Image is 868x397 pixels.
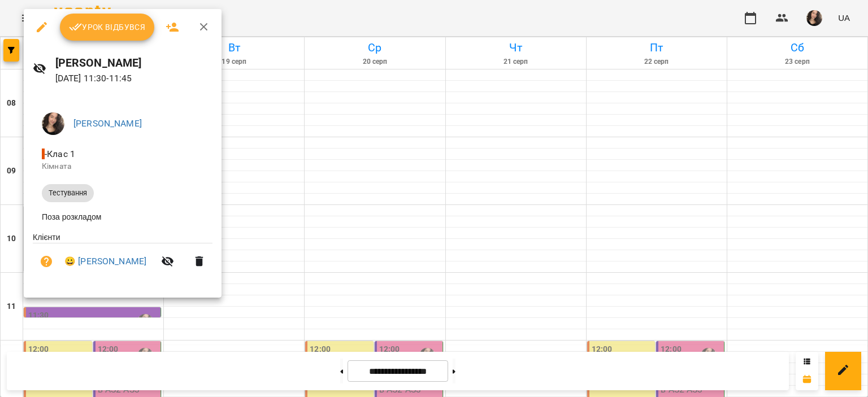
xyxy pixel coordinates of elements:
[33,232,212,284] ul: Клієнти
[73,118,142,129] a: [PERSON_NAME]
[42,112,64,135] img: af1f68b2e62f557a8ede8df23d2b6d50.jpg
[60,14,155,41] button: Урок відбувся
[55,54,213,72] h6: [PERSON_NAME]
[42,188,94,198] span: Тестування
[42,149,77,159] span: - Клас 1
[33,248,60,275] button: Візит ще не сплачено. Додати оплату?
[42,161,203,172] p: Кімната
[64,255,146,268] a: 😀 [PERSON_NAME]
[69,20,146,34] span: Урок відбувся
[33,207,212,227] li: Поза розкладом
[55,72,213,85] p: [DATE] 11:30 - 11:45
